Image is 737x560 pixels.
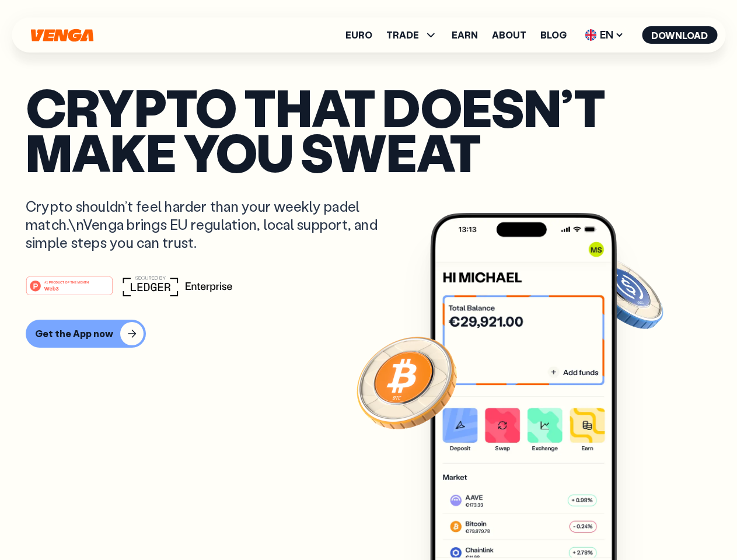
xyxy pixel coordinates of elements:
div: Get the App now [35,328,113,339]
button: Get the App now [26,320,146,348]
img: USDC coin [582,251,666,335]
a: Euro [345,30,372,40]
span: TRADE [386,28,438,42]
a: Get the App now [26,320,711,348]
tspan: Web3 [44,285,59,291]
button: Download [642,26,717,44]
a: About [492,30,526,40]
p: Crypto that doesn’t make you sweat [26,85,711,174]
tspan: #1 PRODUCT OF THE MONTH [44,280,89,283]
p: Crypto shouldn’t feel harder than your weekly padel match.\nVenga brings EU regulation, local sup... [26,197,394,252]
span: EN [581,26,628,44]
span: TRADE [386,30,419,40]
svg: Home [29,29,95,42]
img: flag-uk [585,29,596,41]
img: Bitcoin [354,330,459,435]
a: Earn [452,30,478,40]
a: Blog [540,30,567,40]
a: #1 PRODUCT OF THE MONTHWeb3 [26,283,113,298]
